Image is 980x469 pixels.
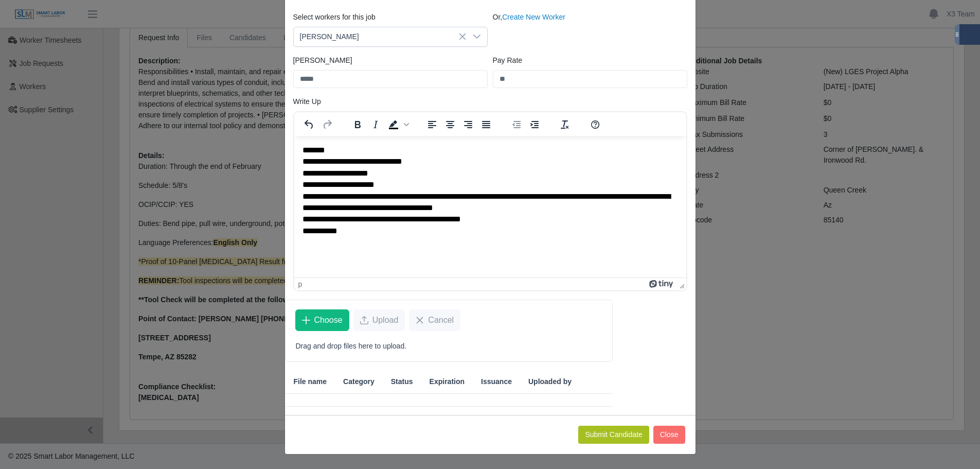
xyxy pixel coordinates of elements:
[367,117,384,132] button: Italic
[298,280,302,288] div: p
[675,278,686,290] div: Press the Up and Down arrow keys to resize the editor.
[441,117,459,132] button: Align center
[586,117,604,132] button: Help
[372,314,399,326] span: Upload
[459,117,477,132] button: Align right
[508,117,525,132] button: Decrease indent
[343,376,375,387] span: Category
[385,117,411,132] div: Background color Black
[294,376,327,387] span: File name
[294,136,686,277] iframe: Rich Text Area
[423,117,441,132] button: Align left
[490,12,690,47] div: Or,
[300,117,318,132] button: Undo
[353,309,405,331] button: Upload
[293,96,321,107] label: Write Up
[502,13,565,21] a: Create New Worker
[314,314,343,326] span: Choose
[428,314,454,326] span: Cancel
[493,55,523,66] label: Pay Rate
[293,55,352,66] label: [PERSON_NAME]
[526,117,543,132] button: Increase indent
[293,12,376,23] label: Select workers for this job
[481,376,512,387] span: Issuance
[578,426,649,444] button: Submit Candidate
[649,280,675,288] a: Powered by Tiny
[391,376,413,387] span: Status
[349,117,366,132] button: Bold
[653,426,685,444] button: Close
[294,27,467,46] span: Joshua Renteria
[528,376,572,387] span: Uploaded by
[318,117,336,132] button: Redo
[477,117,495,132] button: Justify
[409,309,460,331] button: Cancel
[295,309,349,331] button: Choose
[296,341,603,352] p: Drag and drop files here to upload.
[556,117,574,132] button: Clear formatting
[430,376,465,387] span: Expiration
